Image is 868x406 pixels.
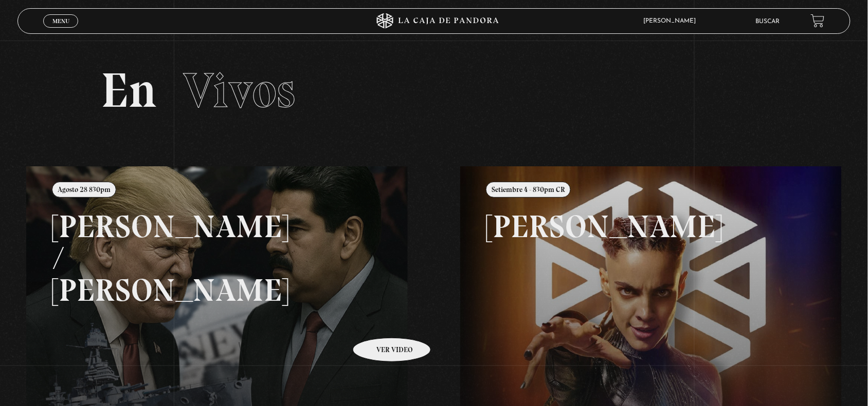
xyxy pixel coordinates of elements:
a: View your shopping cart [811,14,825,28]
h2: En [101,66,767,115]
span: [PERSON_NAME] [639,18,707,24]
span: Cerrar [49,27,73,34]
span: Vivos [183,61,295,120]
span: Menu [52,18,69,24]
a: Buscar [756,18,780,25]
